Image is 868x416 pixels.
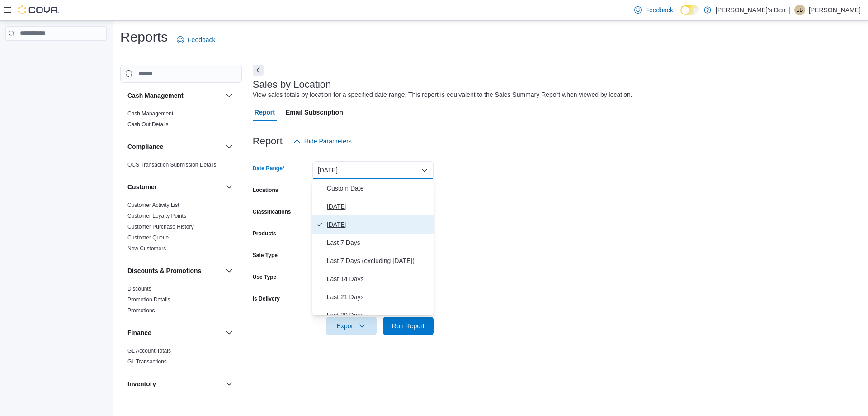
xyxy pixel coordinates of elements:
[120,345,242,371] div: Finance
[127,201,179,209] span: Customer Activity List
[286,103,343,121] span: Email Subscription
[253,79,331,90] h3: Sales by Location
[224,141,235,152] button: Compliance
[253,90,632,100] div: View sales totals by location for a specified date range. This report is equivalent to the Sales ...
[127,347,171,354] span: GL Account Totals
[127,328,151,337] h3: Finance
[127,213,186,219] a: Customer Loyalty Points
[127,234,169,241] a: Customer Queue
[224,182,235,192] button: Customer
[127,307,155,314] span: Promotions
[224,327,235,338] button: Finance
[127,266,201,275] h3: Discounts & Promotions
[127,91,222,100] button: Cash Management
[253,208,291,215] label: Classifications
[253,65,264,76] button: Next
[312,161,434,179] button: [DATE]
[253,230,276,237] label: Products
[127,121,169,128] a: Cash Out Details
[127,328,222,337] button: Finance
[173,31,219,49] a: Feedback
[253,186,278,194] label: Locations
[127,266,222,275] button: Discounts & Promotions
[127,121,169,128] span: Cash Out Details
[127,202,179,208] a: Customer Activity List
[253,252,278,259] label: Sale Type
[327,219,430,230] span: [DATE]
[127,234,169,241] span: Customer Queue
[127,182,157,191] h3: Customer
[327,237,430,248] span: Last 7 Days
[680,5,699,15] input: Dark Mode
[716,5,785,15] p: [PERSON_NAME]'s Den
[327,201,430,212] span: [DATE]
[312,179,434,315] div: Select listbox
[120,159,242,174] div: Compliance
[224,378,235,389] button: Inventory
[120,108,242,134] div: Cash Management
[253,165,285,172] label: Date Range
[127,162,217,168] a: OCS Transaction Submission Details
[789,5,791,15] p: |
[327,292,430,302] span: Last 21 Days
[253,273,276,281] label: Use Type
[127,296,170,303] a: Promotion Details
[127,223,194,230] span: Customer Purchase History
[127,110,173,117] a: Cash Management
[127,286,151,292] a: Discounts
[326,317,377,335] button: Export
[327,183,430,194] span: Custom Date
[809,5,861,15] p: [PERSON_NAME]
[392,321,425,330] span: Run Report
[188,35,215,44] span: Feedback
[290,132,355,150] button: Hide Parameters
[127,379,222,388] button: Inventory
[120,283,242,320] div: Discounts & Promotions
[255,103,275,121] span: Report
[127,182,222,191] button: Customer
[127,307,155,314] a: Promotions
[304,137,352,146] span: Hide Parameters
[120,28,168,46] h1: Reports
[127,245,166,252] a: New Customers
[127,359,167,365] a: GL Transactions
[127,91,184,100] h3: Cash Management
[127,285,151,292] span: Discounts
[18,5,59,14] img: Cova
[253,136,283,147] h3: Report
[327,255,430,266] span: Last 7 Days (excluding [DATE])
[5,43,107,64] nav: Complex example
[120,200,242,258] div: Customer
[327,310,430,320] span: Last 30 Days
[224,90,235,101] button: Cash Management
[127,224,194,230] a: Customer Purchase History
[253,295,280,302] label: Is Delivery
[127,348,171,354] a: GL Account Totals
[127,142,222,151] button: Compliance
[631,1,676,19] a: Feedback
[331,317,371,335] span: Export
[383,317,434,335] button: Run Report
[127,379,156,388] h3: Inventory
[645,5,673,14] span: Feedback
[127,142,163,151] h3: Compliance
[797,5,803,15] span: LB
[224,265,235,276] button: Discounts & Promotions
[794,5,805,15] div: Lorraine Bazley
[327,273,430,284] span: Last 14 Days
